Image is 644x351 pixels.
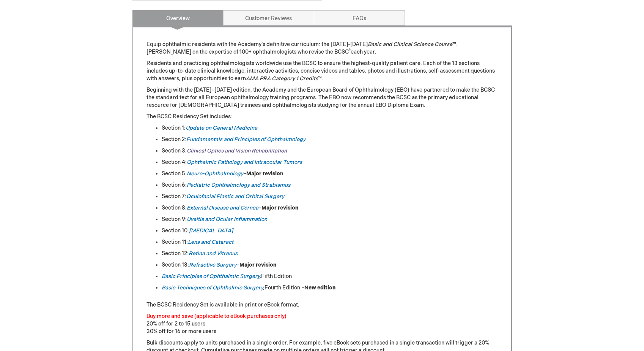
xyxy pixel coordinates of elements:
a: Clinical Optics and Vision Rehabilitation [187,148,287,154]
p: 20% off for 2 to 15 users 30% off for 16 or more users [146,313,498,335]
a: External Disease and Cornea [187,205,258,211]
a: Customer Reviews [223,10,314,25]
a: Basic Principles of Ophthalmic Surgery [162,273,260,280]
li: Section 4: [162,159,498,166]
em: , [260,273,261,280]
li: Section 13: – [162,261,498,269]
li: Section 10: [162,227,498,235]
li: Fourth Edition – [162,284,498,292]
li: Section 3: [162,147,498,155]
li: Section 7: [162,193,498,200]
a: Ophthalmic Pathology and Intraocular Tumors [187,159,302,165]
strong: New edition [304,284,335,291]
p: The BCSC Residency Set is available in print or eBook format. [146,301,498,309]
li: Section 2: [162,136,498,143]
strong: Major revision [239,262,276,268]
a: Uveitis and Ocular Inflammation [187,216,267,222]
p: Residents and practicing ophthalmologists worldwide use the BCSC to ensure the highest-quality pa... [146,60,498,83]
a: [MEDICAL_DATA] [189,227,233,234]
a: FAQs [314,10,405,25]
li: Section 1: [162,124,498,132]
li: Section 6: [162,181,498,189]
font: Buy more and save (applicable to eBook purchases only) [146,313,287,319]
p: The BCSC Residency Set includes: [146,113,498,121]
a: Retina and Vitreous [189,250,238,257]
sup: ® [349,48,351,53]
strong: Major revision [246,170,283,177]
a: Fundamentals and Principles of Ophthalmology [186,136,305,143]
p: Beginning with the [DATE]–[DATE] edition, the Academy and the European Board of Ophthalmology (EB... [146,86,498,109]
a: Basic Techniques of Ophthalmic Surgery [162,284,263,291]
a: Update on General Medicine [186,125,257,131]
em: AMA PRA Category 1 Credits [246,75,318,82]
a: Oculofacial Plastic and Orbital Surgery [186,193,284,200]
li: Section 5: – [162,170,498,178]
a: Refractive Surgery [189,262,236,268]
p: Equip ophthalmic residents with the Academy’s definitive curriculum: the [DATE]-[DATE] ™. [PERSON... [146,41,498,56]
li: Section 12: [162,250,498,257]
strong: Major revision [261,205,298,211]
li: Section 9: [162,216,498,223]
li: Fifth Edition [162,273,498,280]
em: , [162,284,265,291]
li: Section 8: – [162,204,498,212]
em: Basic and Clinical Science Course [368,41,452,48]
a: Pediatric Ophthalmology and Strabismus [187,182,290,188]
li: Section 11: [162,238,498,246]
a: Lens and Cataract [188,239,233,245]
a: Neuro-Ophthalmology [187,170,243,177]
a: Overview [132,10,224,25]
